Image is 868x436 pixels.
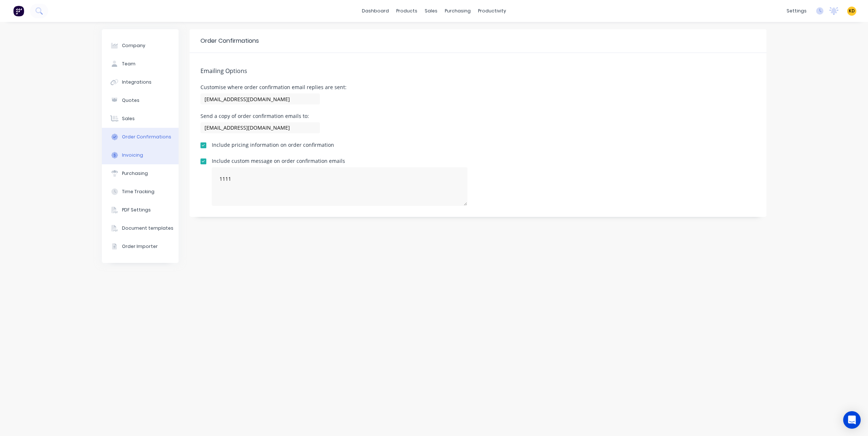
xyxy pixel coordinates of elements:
div: PDF Settings [122,207,151,213]
div: Integrations [122,79,152,85]
div: Document templates [122,225,173,232]
a: dashboard [358,5,393,16]
div: Team [122,61,135,67]
div: Include custom message on order confirmation emails [212,158,345,164]
div: Order Importer [122,243,158,250]
button: Time Tracking [102,183,179,201]
div: Order Confirmations [200,37,259,45]
div: Quotes [122,97,139,104]
button: Order Importer [102,237,179,256]
div: Invoicing [122,152,143,158]
button: Purchasing [102,164,179,183]
div: Customise where order confirmation email replies are sent: [200,85,347,90]
div: Time Tracking [122,188,154,195]
button: Invoicing [102,146,179,164]
div: Sales [122,115,135,122]
button: Company [102,37,179,55]
button: Document templates [102,219,179,237]
button: Integrations [102,73,179,91]
div: Purchasing [122,170,148,177]
div: settings [783,5,810,16]
button: Quotes [102,91,179,110]
button: Sales [102,110,179,128]
div: productivity [474,5,510,16]
button: Team [102,55,179,73]
img: Factory [13,5,24,16]
div: Open Intercom Messenger [843,411,861,429]
span: KD [849,8,855,14]
div: purchasing [441,5,474,16]
div: Send a copy of order confirmation emails to: [200,114,320,119]
div: products [393,5,421,16]
div: Include pricing information on order confirmation [212,142,334,148]
div: Order Confirmations [122,134,171,140]
div: sales [421,5,441,16]
textarea: 1111 [212,167,467,206]
div: Company [122,42,145,49]
button: PDF Settings [102,201,179,219]
button: Order Confirmations [102,128,179,146]
h5: Emailing Options [200,68,756,74]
